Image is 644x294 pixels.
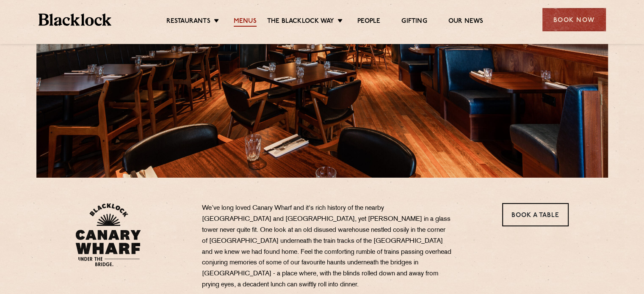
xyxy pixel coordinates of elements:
a: People [357,17,380,27]
img: BL_Textured_Logo-footer-cropped.svg [39,14,112,26]
div: Book Now [542,8,606,31]
a: The Blacklock Way [267,17,334,27]
a: Gifting [401,17,427,27]
a: Book a Table [502,203,569,226]
a: Our News [448,17,484,27]
a: Menus [234,17,257,27]
p: We’ve long loved Canary Wharf and it's rich history of the nearby [GEOGRAPHIC_DATA] and [GEOGRAPH... [202,203,452,291]
a: Restaurants [166,17,210,27]
img: BL_CW_Logo_Website.svg [75,203,141,267]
